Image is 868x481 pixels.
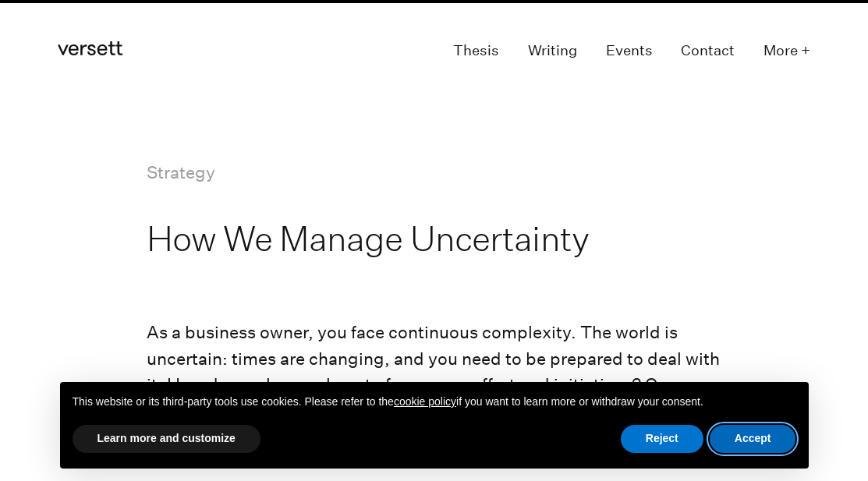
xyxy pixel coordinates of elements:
[621,425,703,453] button: Reject
[710,425,796,453] button: Accept
[528,37,577,65] a: Writing
[147,160,721,186] p: Strategy
[681,37,735,65] a: Contact
[394,395,456,408] a: cookie policy
[763,37,810,65] button: More +
[73,425,260,453] button: Learn more and customize
[147,214,699,263] h1: How We Manage Uncertainty
[60,382,809,423] div: This website or its third-party tools use cookies. Please refer to the if you want to learn more ...
[453,37,499,65] a: Thesis
[147,320,721,449] p: As a business owner, you face continuous complexity. The world is uncertain: times are changing, ...
[606,37,653,65] a: Events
